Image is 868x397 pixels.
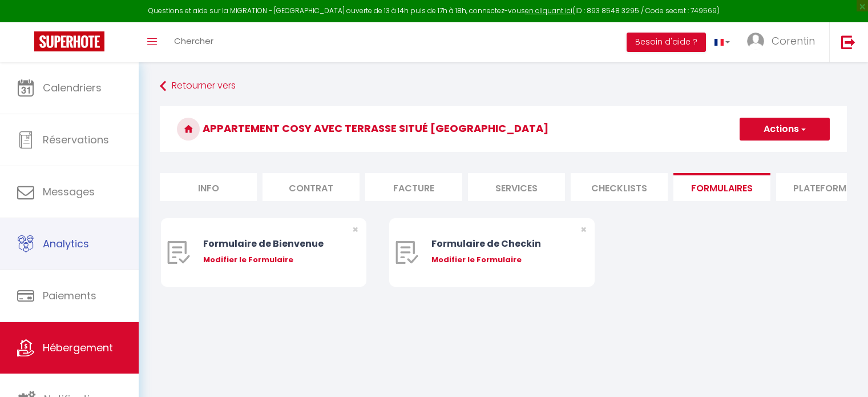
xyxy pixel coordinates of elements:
[160,173,257,201] li: Info
[43,340,113,355] span: Hébergement
[627,33,706,52] button: Besoin d'aide ?
[174,35,213,47] span: Chercher
[740,118,830,141] button: Actions
[203,254,341,266] div: Modifier le Formulaire
[263,173,360,201] li: Contrat
[34,31,104,51] img: Super Booking
[580,222,587,236] span: ×
[571,173,668,201] li: Checklists
[525,6,572,15] a: en cliquant ici
[203,236,341,251] div: Formulaire de Bienvenue
[747,33,764,50] img: ...
[365,173,462,201] li: Facture
[43,236,89,251] span: Analytics
[673,173,770,201] li: Formulaires
[738,22,829,62] a: ... Corentin
[43,288,96,303] span: Paiements
[468,173,565,201] li: Services
[352,224,358,235] button: Close
[820,349,868,397] iframe: LiveChat chat widget
[431,236,570,251] div: Formulaire de Checkin
[43,133,109,147] span: Réservations
[352,222,358,236] span: ×
[160,76,847,97] a: Retourner vers
[165,22,222,62] a: Chercher
[841,35,855,49] img: logout
[43,185,95,199] span: Messages
[160,106,847,152] h3: Appartement Cosy avec Terrasse situé [GEOGRAPHIC_DATA]
[43,81,102,95] span: Calendriers
[772,34,815,48] span: Corentin
[431,254,570,266] div: Modifier le Formulaire
[580,224,587,235] button: Close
